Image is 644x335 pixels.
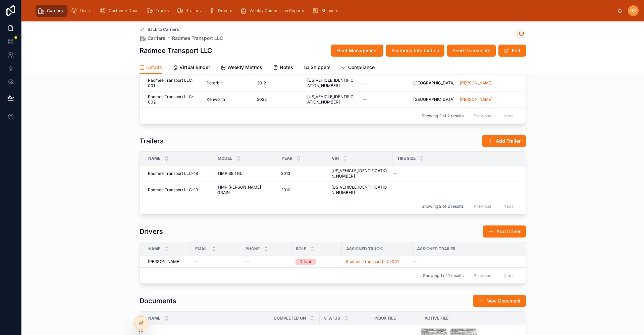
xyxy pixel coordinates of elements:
[413,259,517,264] a: --
[321,8,338,13] span: Shippers
[281,187,323,193] a: 2010
[281,171,290,176] span: 2013
[148,246,160,252] span: Name
[417,246,455,252] span: Assigned Trailer
[423,273,464,278] span: Showing 1 of 1 results
[324,316,340,321] span: Status
[140,136,164,146] h1: Trailers
[336,47,378,54] span: Fleet Management
[397,156,416,161] span: Tire Size
[250,8,304,13] span: Weekly Commission Reports
[296,259,338,265] a: Driver
[148,259,187,264] a: [PERSON_NAME]
[217,171,273,176] a: TIMP SE TRL
[238,5,309,17] a: Weekly Commission Reports
[425,316,448,321] span: Active File
[498,45,526,57] button: Edit
[148,316,160,321] span: Name
[140,61,162,74] a: Details
[172,35,223,42] span: Radmee Transport LLC
[374,316,396,321] span: Inbox File
[393,187,397,193] span: --
[218,8,232,13] span: Drivers
[148,187,198,193] span: Radmee Transport LLC-19
[311,64,331,71] span: Shippers
[482,135,526,147] button: Add Trailer
[281,156,292,161] span: Year
[146,64,162,71] span: Details
[331,185,389,195] a: [US_VEHICLE_IDENTIFICATION_NUMBER]
[148,259,180,264] span: [PERSON_NAME]
[331,45,383,57] button: Fleet Management
[273,61,293,75] a: Notes
[69,5,96,17] a: Users
[218,156,232,161] span: Model
[140,227,163,236] h1: Drivers
[148,187,209,193] a: Radmee Transport LLC-19
[195,259,237,264] a: --
[281,171,323,176] a: 2013
[207,80,249,86] a: Peterbilt
[144,5,173,17] a: Trucks
[186,8,201,13] span: Trailers
[452,47,490,54] span: Send Documents
[175,5,205,17] a: Trailers
[307,94,355,105] a: [US_VEHICLE_IDENTIFICATION_NUMBER]
[307,78,355,88] a: [US_VEHICLE_IDENTIFICATION_NUMBER]
[221,61,262,75] a: Weekly Metrics
[47,8,63,13] span: Carriers
[413,97,454,102] span: [GEOGRAPHIC_DATA]
[630,8,636,13] span: DC
[296,246,306,252] span: Role
[80,8,91,13] span: Users
[281,187,290,193] span: 2010
[363,80,367,86] span: --
[140,35,165,42] a: Carriers
[460,97,492,102] a: [PERSON_NAME]
[422,204,464,209] span: Showing 2 of 2 results
[300,259,312,265] div: Driver
[460,80,492,86] a: [PERSON_NAME]
[473,295,526,307] button: New Document
[331,168,389,179] span: [US_VEHICLE_IDENTIFICATION_NUMBER]
[148,27,179,32] span: Back to Carriers
[148,78,199,88] span: Radmee Transport LLC-001
[217,185,273,195] a: TIMP [PERSON_NAME] GRAIN
[207,97,225,102] span: Kenworth
[346,259,409,264] a: Radmee Transport LLC-001
[217,171,242,176] span: TIMP SE TRL
[393,187,517,193] a: --
[195,259,199,264] span: --
[257,97,267,102] span: 2022
[148,35,165,42] span: Carriers
[413,80,454,86] span: [GEOGRAPHIC_DATA]
[280,64,293,71] span: Notes
[413,259,417,264] span: --
[257,97,299,102] a: 2022
[257,80,266,86] span: 2012
[447,45,496,57] button: Send Documents
[346,259,399,264] a: Radmee Transport LLC-001
[245,259,249,264] span: --
[363,80,405,86] a: --
[304,61,331,75] a: Shippers
[341,61,375,75] a: Compliance
[148,156,160,161] span: Name
[173,61,210,75] a: Virtual Binder
[460,80,517,86] a: [PERSON_NAME]
[207,80,223,86] span: Peterbilt
[391,47,439,54] span: Factoring Information
[413,80,455,86] a: [GEOGRAPHIC_DATA]
[460,97,517,102] a: [PERSON_NAME]
[274,316,306,321] span: Completed On
[207,5,237,17] a: Drivers
[483,225,526,238] a: Add Driver
[257,80,299,86] a: 2012
[227,64,262,71] span: Weekly Metrics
